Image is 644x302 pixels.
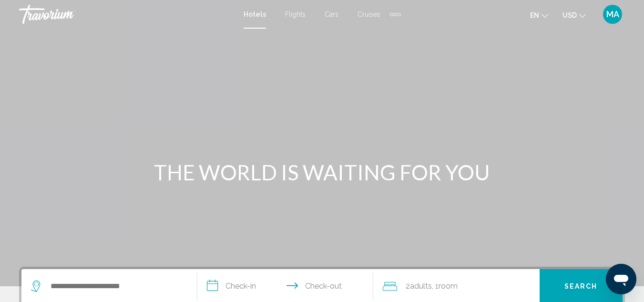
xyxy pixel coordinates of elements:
[432,280,458,293] span: , 1
[439,281,458,291] span: Room
[410,281,432,291] span: Adults
[530,11,539,19] span: en
[406,280,432,293] span: 2
[562,8,586,22] button: Change currency
[358,10,380,18] a: Cruises
[564,283,598,291] span: Search
[606,264,636,294] iframe: Button to launch messaging window
[562,11,577,19] span: USD
[530,8,548,22] button: Change language
[390,7,401,22] button: Extra navigation items
[244,10,266,18] a: Hotels
[285,10,306,18] a: Flights
[143,160,501,185] h1: THE WORLD IS WAITING FOR YOU
[600,4,625,24] button: User Menu
[606,10,619,19] span: MA
[325,10,338,18] a: Cars
[19,5,234,24] a: Travorium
